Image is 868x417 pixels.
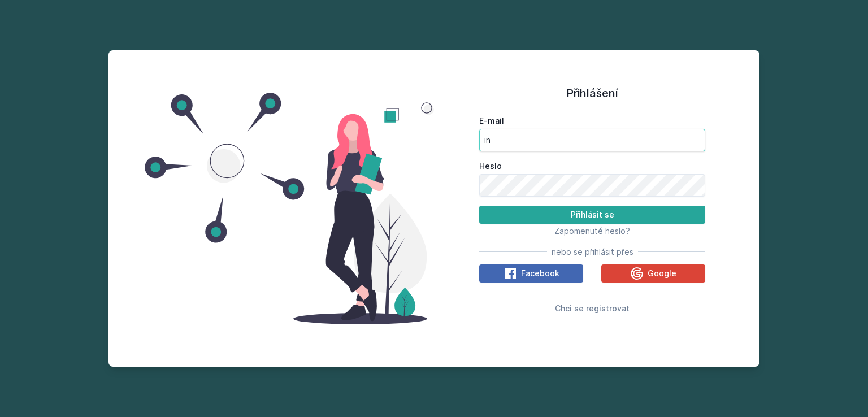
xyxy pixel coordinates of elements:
input: Tvoje e-mailová adresa [479,129,705,151]
button: Přihlásit se [479,206,705,224]
button: Facebook [479,264,583,283]
span: Facebook [521,268,559,279]
span: Chci se registrovat [555,303,630,313]
button: Chci se registrovat [555,301,630,315]
label: E-mail [479,115,705,127]
span: nebo se přihlásit přes [552,246,633,258]
span: Zapomenuté heslo? [554,226,630,236]
h1: Přihlášení [479,85,705,102]
button: Google [601,264,705,283]
span: Google [648,268,676,279]
label: Heslo [479,160,705,172]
